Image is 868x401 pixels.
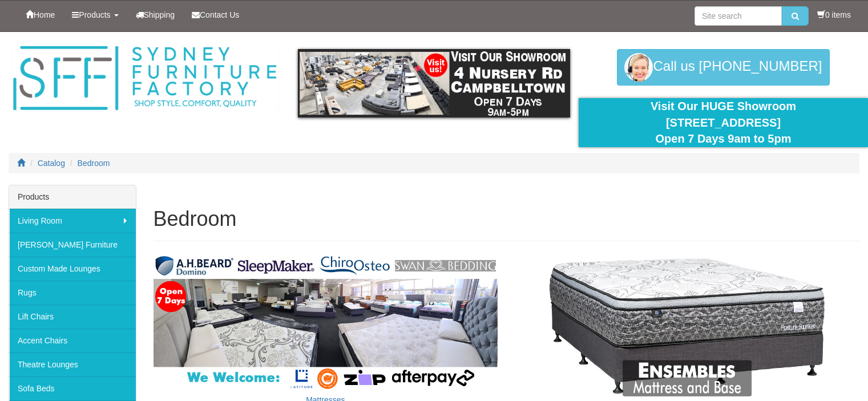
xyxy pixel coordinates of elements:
[79,10,110,19] span: Products
[127,1,184,29] a: Shipping
[9,185,136,209] div: Products
[183,1,248,29] a: Contact Us
[154,208,860,230] h1: Bedroom
[38,159,65,168] a: Catalog
[144,10,175,19] span: Shipping
[9,305,136,329] a: Lift Chairs
[78,159,110,168] a: Bedroom
[817,9,851,21] li: 0 items
[154,253,498,390] img: Mattresses
[63,1,127,29] a: Products
[9,257,136,281] a: Custom Made Lounges
[200,10,239,19] span: Contact Us
[515,253,859,396] img: Mattress and Bases
[9,353,136,376] a: Theatre Lounges
[587,98,859,147] div: Visit Our HUGE Showroom [STREET_ADDRESS] Open 7 Days 9am to 5pm
[9,209,136,233] a: Living Room
[9,376,136,400] a: Sofa Beds
[34,10,55,19] span: Home
[9,233,136,257] a: [PERSON_NAME] Furniture
[695,6,782,26] input: Site search
[9,281,136,305] a: Rugs
[9,329,136,353] a: Accent Chairs
[9,43,281,114] img: Sydney Furniture Factory
[298,49,570,118] img: showroom.gif
[17,1,63,29] a: Home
